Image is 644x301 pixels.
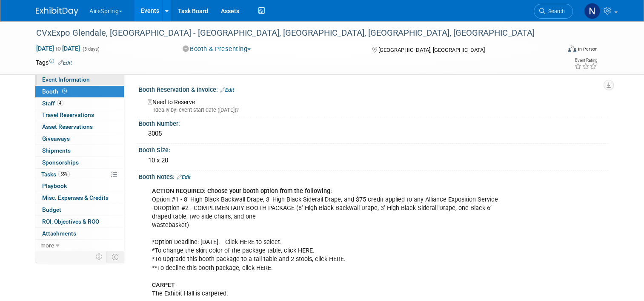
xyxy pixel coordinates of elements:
[35,121,124,133] a: Asset Reservations
[35,240,124,251] a: more
[139,117,608,128] div: Booth Number:
[35,74,124,85] a: Event Information
[220,87,234,93] a: Edit
[35,145,124,156] a: Shipments
[42,135,70,142] span: Giveaways
[82,46,100,52] span: (3 days)
[35,133,124,145] a: Giveaways
[41,171,70,178] span: Tasks
[35,86,124,97] a: Booth
[180,45,255,54] button: Booth & Presenting
[42,159,79,166] span: Sponsorships
[92,251,107,262] td: Personalize Event Tab Strip
[42,206,61,213] span: Budget
[35,157,124,168] a: Sponsorships
[378,47,485,53] span: [GEOGRAPHIC_DATA], [GEOGRAPHIC_DATA]
[42,123,93,130] span: Asset Reservations
[35,109,124,121] a: Travel Reservations
[60,88,69,94] span: Booth not reserved yet
[584,3,600,19] img: Natalie Pyron
[145,96,602,114] div: Need to Reserve
[42,147,71,154] span: Shipments
[545,8,565,14] span: Search
[58,171,70,177] span: 55%
[42,100,63,107] span: Staff
[177,174,191,180] a: Edit
[58,60,72,66] a: Edit
[35,169,124,180] a: Tasks55%
[42,194,109,201] span: Misc. Expenses & Credits
[534,4,573,19] a: Search
[42,182,67,189] span: Playbook
[578,46,598,52] div: In-Person
[42,230,76,237] span: Attachments
[568,45,576,52] img: Format-Inperson.png
[57,100,63,106] span: 4
[35,98,124,109] a: Staff4
[42,111,94,118] span: Travel Reservations
[36,7,78,16] img: ExhibitDay
[145,154,602,167] div: 10 x 20
[54,45,62,52] span: to
[152,281,175,289] b: CARPET
[42,76,90,83] span: Event Information
[35,228,124,239] a: Attachments
[35,204,124,216] a: Budget
[145,127,602,140] div: 3005
[35,216,124,227] a: ROI, Objectives & ROO
[40,242,54,249] span: more
[574,58,597,62] div: Event Rating
[42,218,99,225] span: ROI, Objectives & ROO
[42,88,69,95] span: Booth
[33,26,550,41] div: CVxExpo Glendale, [GEOGRAPHIC_DATA] - [GEOGRAPHIC_DATA], [GEOGRAPHIC_DATA], [GEOGRAPHIC_DATA], [G...
[35,192,124,204] a: Misc. Expenses & Credits
[148,106,602,114] div: Ideally by: event start date ([DATE])?
[152,187,332,195] b: ACTION REQUIRED: Choose your booth option from the following:
[139,144,608,154] div: Booth Size:
[515,44,598,57] div: Event Format
[139,83,608,94] div: Booth Reservation & Invoice:
[107,251,124,262] td: Toggle Event Tabs
[36,58,72,67] td: Tags
[35,180,124,192] a: Playbook
[36,45,80,52] span: [DATE] [DATE]
[139,170,608,182] div: Booth Notes:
